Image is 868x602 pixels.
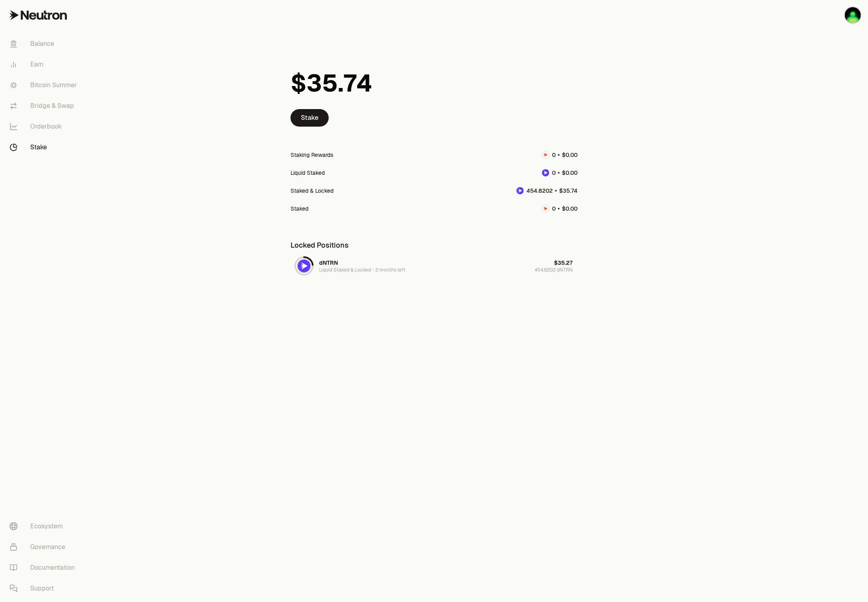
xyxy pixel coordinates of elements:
div: Locked Positions [291,236,577,254]
a: Balance [3,33,86,54]
img: dNTRN Logo [542,169,549,176]
a: Ecosystem [3,516,86,537]
a: Support [3,578,86,599]
a: Orderbook [3,116,86,137]
a: Earn [3,54,86,75]
div: 454.8202 dNTRN [534,267,573,273]
img: dNTRN Logo [517,187,524,194]
a: Governance [3,537,86,557]
img: dNTRN Logo [298,260,310,272]
a: Stake [3,137,86,158]
a: Bitcoin Summer [3,75,86,96]
div: Staking Rewards [291,151,333,159]
div: Staked & Locked [291,187,334,195]
div: $35.27 [554,259,573,267]
a: Stake [291,109,329,127]
img: NTRN Logo [542,205,549,212]
span: Liquid Staked & Locked - [319,267,375,273]
a: Documentation [3,557,86,578]
div: Staked [291,205,308,213]
div: Liquid Staked [291,169,325,177]
img: Work [845,7,861,23]
div: dNTRN [319,259,338,267]
a: Bridge & Swap [3,96,86,116]
span: 2 months left [375,267,406,273]
img: NTRN Logo [542,151,549,158]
